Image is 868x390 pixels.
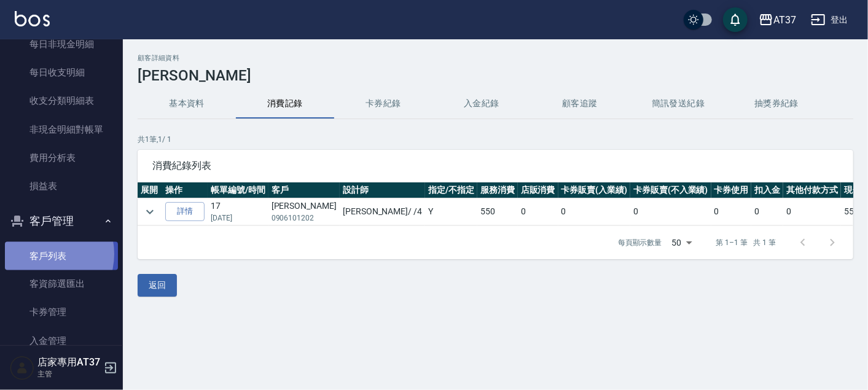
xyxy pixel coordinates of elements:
[208,182,268,198] th: 帳單編號/時間
[138,134,853,145] p: 共 1 筆, 1 / 1
[138,89,236,119] button: 基本資料
[37,369,100,380] p: 主管
[618,237,662,248] p: 每頁顯示數量
[5,87,118,115] a: 收支分類明細表
[5,270,118,298] a: 客資篩選匯出
[425,182,477,198] th: 指定/不指定
[751,198,783,225] td: 0
[165,202,205,221] a: 詳情
[15,11,50,26] img: Logo
[630,182,711,198] th: 卡券販賣(不入業績)
[558,198,631,225] td: 0
[211,213,265,224] p: [DATE]
[531,89,629,119] button: 顧客追蹤
[37,356,100,369] h5: 店家專用AT37
[630,198,711,225] td: 0
[138,54,853,62] h2: 顧客詳細資料
[208,198,268,225] td: 17
[236,89,334,119] button: 消費記錄
[138,182,162,198] th: 展開
[751,182,783,198] th: 扣入金
[138,67,853,84] h3: [PERSON_NAME]
[783,198,841,225] td: 0
[667,226,697,259] div: 50
[783,182,841,198] th: 其他付款方式
[5,115,118,144] a: 非現金明細對帳單
[773,12,796,28] div: AT37
[272,213,337,224] p: 0906101202
[716,237,776,248] p: 第 1–1 筆 共 1 筆
[268,198,340,225] td: [PERSON_NAME]
[268,182,340,198] th: 客戶
[518,198,558,225] td: 0
[5,30,118,58] a: 每日非現金明細
[152,160,839,172] span: 消費紀錄列表
[477,182,518,198] th: 服務消費
[162,182,208,198] th: 操作
[5,58,118,87] a: 每日收支明細
[432,89,531,119] button: 入金紀錄
[5,205,118,237] button: 客戶管理
[5,144,118,172] a: 費用分析表
[340,198,425,225] td: [PERSON_NAME] / /4
[518,182,558,198] th: 店販消費
[5,172,118,200] a: 損益表
[141,203,159,221] button: expand row
[629,89,727,119] button: 簡訊發送紀錄
[711,182,752,198] th: 卡券使用
[477,198,518,225] td: 550
[138,274,177,297] button: 返回
[754,7,801,33] button: AT37
[723,7,748,32] button: save
[727,89,826,119] button: 抽獎券紀錄
[340,182,425,198] th: 設計師
[5,242,118,270] a: 客戶列表
[10,356,34,380] img: Person
[425,198,477,225] td: Y
[806,9,853,31] button: 登出
[5,327,118,356] a: 入金管理
[334,89,432,119] button: 卡券紀錄
[5,298,118,327] a: 卡券管理
[711,198,752,225] td: 0
[558,182,631,198] th: 卡券販賣(入業績)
